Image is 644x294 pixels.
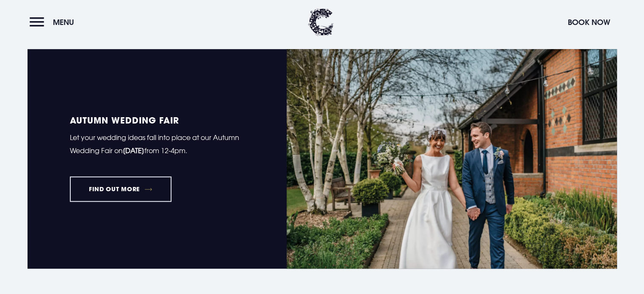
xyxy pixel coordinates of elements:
p: Let your wedding ideas fall into place at our Autumn Wedding Fair on from 12-4pm. [70,131,244,157]
button: Book Now [564,13,614,31]
img: Clandeboye Lodge [308,8,334,36]
span: Menu [53,17,74,27]
button: Menu [30,13,78,31]
strong: [DATE] [123,146,144,155]
h5: Autumn Wedding Fair [70,116,244,124]
img: Autumn-wedding-fair-small-banner.jpg [287,49,617,269]
a: FIND OUT MORE [70,176,172,202]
